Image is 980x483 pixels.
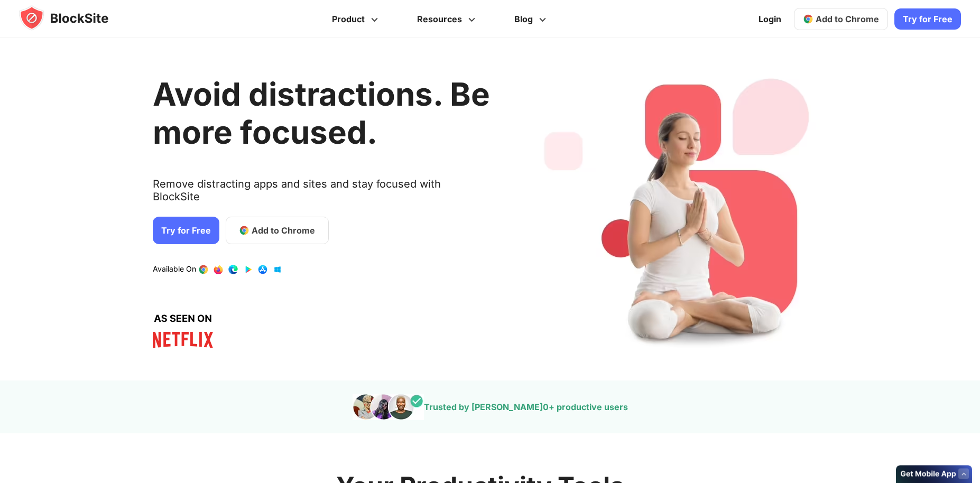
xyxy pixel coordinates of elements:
[153,217,219,244] a: Try for Free
[424,402,628,412] text: Trusted by [PERSON_NAME] + productive users
[226,217,329,244] a: Add to Chrome
[752,6,788,32] a: Login
[153,75,490,151] h1: Avoid distractions. Be more focused.
[794,8,888,30] a: Add to Chrome
[353,394,424,420] img: pepole images
[816,14,879,24] span: Add to Chrome
[803,14,813,24] img: chrome-icon.svg
[543,402,549,412] span: 0
[252,224,315,237] span: Add to Chrome
[894,8,961,30] a: Try for Free
[153,178,490,211] text: Remove distracting apps and sites and stay focused with BlockSite
[153,264,196,275] text: Available On
[19,5,129,31] img: blocksite-icon.5d769676.svg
